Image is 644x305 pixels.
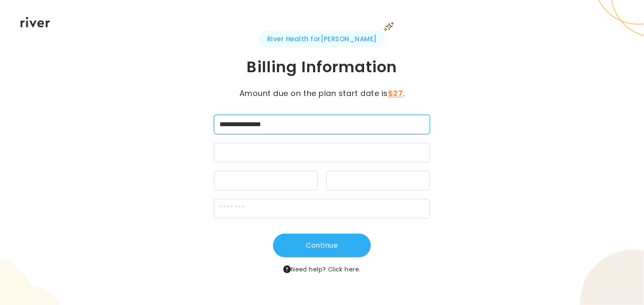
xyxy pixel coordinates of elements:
strong: $27 [388,88,403,99]
iframe: Secure card number input frame [219,149,425,157]
span: Need help? [283,264,360,274]
h1: Billing Information [168,57,476,77]
span: River Health for [PERSON_NAME] [259,31,385,48]
iframe: Secure CVC input frame [332,177,425,185]
p: Amount due on the plan start date is . [226,88,418,99]
input: zipCode [214,199,430,218]
button: Click here. [328,264,361,274]
iframe: Secure expiration date input frame [219,177,312,185]
input: cardName [214,115,430,134]
button: Continue [273,234,371,257]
